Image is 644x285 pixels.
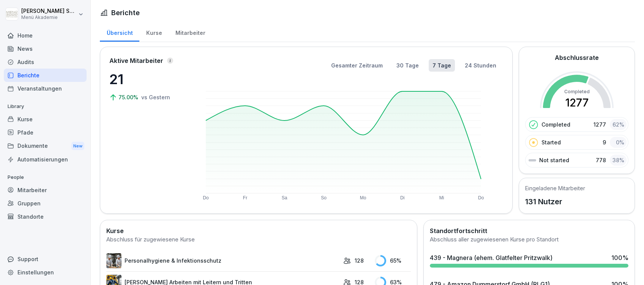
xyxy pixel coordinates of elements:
[4,266,87,279] a: Einstellungen
[611,253,628,262] div: 100 %
[109,69,185,89] p: 21
[106,253,339,268] a: Personalhygiene & Infektionsschutz
[111,8,140,18] h1: Berichte
[541,121,570,128] p: Completed
[203,195,209,200] text: Do
[4,171,87,183] p: People
[430,226,628,235] h2: Standortfortschritt
[21,8,77,14] p: [PERSON_NAME] Schülzke
[355,257,364,265] p: 128
[4,100,87,113] p: Library
[243,195,247,200] text: Fr
[109,56,163,65] p: Aktive Mitarbeiter
[541,138,561,146] p: Started
[139,22,169,42] a: Kurse
[610,137,627,148] div: 0 %
[4,197,87,210] a: Gruppen
[360,195,366,200] text: Mo
[439,195,444,200] text: Mi
[71,142,84,150] div: New
[4,183,87,197] a: Mitarbeiter
[430,235,628,244] div: Abschluss aller zugewiesenen Kurse pro Standort
[593,121,606,128] p: 1277
[4,55,87,69] a: Audits
[4,42,87,55] a: News
[603,138,606,146] p: 9
[555,53,599,62] h2: Abschlussrate
[4,126,87,139] a: Pfade
[321,195,327,200] text: So
[4,82,87,95] a: Veranstaltungen
[4,29,87,42] a: Home
[4,139,87,153] a: DokumenteNew
[461,59,500,72] button: 24 Stunden
[327,59,387,72] button: Gesamter Zeitraum
[141,93,170,101] p: vs Gestern
[525,196,585,207] p: 131 Nutzer
[4,153,87,166] a: Automatisierungen
[478,195,484,200] text: Do
[4,252,87,266] div: Support
[169,22,212,42] a: Mitarbeiter
[118,93,140,101] p: 75.00%
[106,235,411,244] div: Abschluss für zugewiesene Kurse
[4,69,87,82] a: Berichte
[106,253,122,268] img: tq1iwfpjw7gb8q143pboqzza.png
[429,59,455,72] button: 7 Tage
[375,255,411,266] div: 65 %
[610,155,627,166] div: 38 %
[427,250,631,271] a: 439 - Magnera (ehem. Glatfelter Pritzwalk)100%
[400,195,404,200] text: Di
[525,184,585,192] h5: Eingeladene Mitarbeiter
[106,226,411,235] h2: Kurse
[610,119,627,130] div: 62 %
[539,156,569,164] p: Not started
[282,195,287,200] text: Sa
[21,15,77,20] p: Menü Akademie
[4,139,87,153] div: Dokumente
[100,22,139,42] a: Übersicht
[430,253,552,262] div: 439 - Magnera (ehem. Glatfelter Pritzwalk)
[393,59,423,72] button: 30 Tage
[4,113,87,126] a: Kurse
[596,156,606,164] p: 778
[4,210,87,223] a: Standorte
